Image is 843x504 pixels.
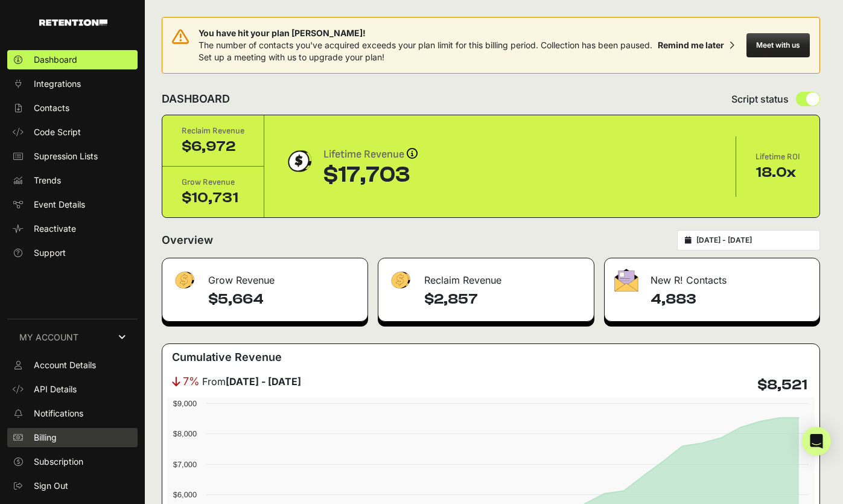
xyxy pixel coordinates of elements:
div: Grow Revenue [162,258,367,295]
a: Event Details [7,195,138,214]
h2: Overview [162,232,213,249]
span: You have hit your plan [PERSON_NAME]! [199,27,653,39]
span: Notifications [34,407,83,419]
a: Reactivate [7,219,138,238]
h3: Cumulative Revenue [172,349,282,366]
a: API Details [7,380,138,399]
a: Contacts [7,98,138,118]
a: Supression Lists [7,147,138,166]
div: $6,972 [182,137,244,156]
img: dollar-coin-05c43ed7efb7bc0c12610022525b4bbbb207c7efeef5aecc26f025e68dcafac9.png [284,146,314,176]
text: $8,000 [173,429,197,438]
span: Support [34,247,66,259]
img: fa-envelope-19ae18322b30453b285274b1b8af3d052b27d846a4fbe8435d1a52b978f639a2.png [614,269,638,292]
span: Contacts [34,102,69,114]
img: fa-dollar-13500eef13a19c4ab2b9ed9ad552e47b0d9fc28b02b83b90ba0e00f96d6372e9.png [172,269,196,292]
text: $9,000 [173,399,197,408]
text: $6,000 [173,490,197,499]
span: Billing [34,432,57,444]
div: New R! Contacts [605,258,819,295]
a: Notifications [7,404,138,423]
h4: $5,664 [208,290,358,309]
a: Subscription [7,452,138,471]
a: Support [7,243,138,263]
div: $17,703 [323,163,418,187]
div: Reclaim Revenue [378,258,594,295]
span: From [202,374,301,389]
span: Reactivate [34,223,76,235]
h4: 4,883 [651,290,810,309]
span: MY ACCOUNT [19,331,78,343]
div: Lifetime ROI [756,151,800,163]
div: Reclaim Revenue [182,125,244,137]
text: $7,000 [173,460,197,469]
span: Integrations [34,78,81,90]
span: Supression Lists [34,150,98,162]
span: 7% [183,373,200,390]
img: fa-dollar-13500eef13a19c4ab2b9ed9ad552e47b0d9fc28b02b83b90ba0e00f96d6372e9.png [388,269,412,292]
a: Code Script [7,123,138,142]
a: MY ACCOUNT [7,319,138,356]
h4: $2,857 [424,290,585,309]
span: The number of contacts you've acquired exceeds your plan limit for this billing period. Collectio... [199,40,652,62]
a: Sign Out [7,476,138,496]
a: Integrations [7,74,138,94]
h4: $8,521 [757,375,807,395]
span: Trends [34,174,61,187]
div: 18.0x [756,163,800,182]
a: Account Details [7,356,138,375]
span: Dashboard [34,54,77,66]
img: Retention.com [39,19,107,26]
span: Account Details [34,359,96,371]
span: Script status [731,92,789,106]
span: Sign Out [34,480,68,492]
a: Billing [7,428,138,447]
div: Lifetime Revenue [323,146,418,163]
div: Remind me later [658,39,724,51]
strong: [DATE] - [DATE] [226,375,301,388]
div: Grow Revenue [182,176,244,188]
button: Meet with us [746,33,810,57]
h2: DASHBOARD [162,91,230,107]
button: Remind me later [653,34,739,56]
span: Event Details [34,199,85,211]
div: $10,731 [182,188,244,208]
a: Dashboard [7,50,138,69]
span: Code Script [34,126,81,138]
span: Subscription [34,456,83,468]
a: Trends [7,171,138,190]
span: API Details [34,383,77,395]
div: Open Intercom Messenger [802,427,831,456]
